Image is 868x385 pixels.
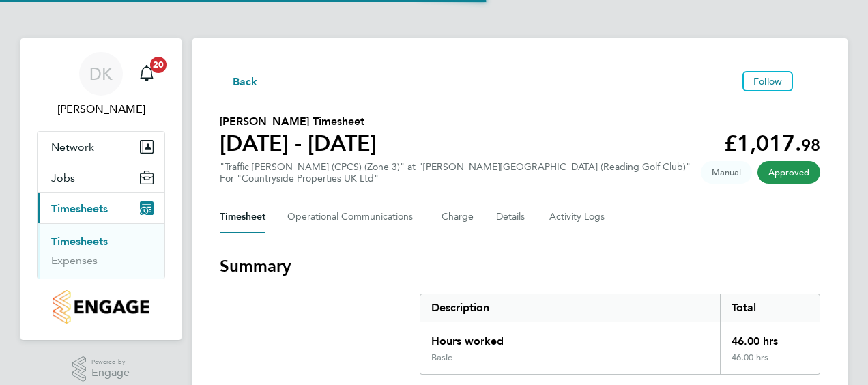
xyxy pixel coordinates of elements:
[287,201,420,233] button: Operational Communications
[720,352,820,374] div: 46.00 hrs
[720,322,820,352] div: 46.00 hrs
[89,65,113,83] span: DK
[38,193,164,223] button: Timesheets
[753,75,782,87] span: Follow
[798,78,820,85] button: Timesheets Menu
[53,290,149,324] img: countryside-properties-logo-retina.png
[91,356,130,368] span: Powered by
[220,173,691,184] div: For "Countryside Properties UK Ltd"
[220,113,377,130] h2: [PERSON_NAME] Timesheet
[150,57,167,73] span: 20
[51,202,108,215] span: Timesheets
[91,367,130,379] span: Engage
[37,101,165,117] span: Dan Knowles
[233,74,258,90] span: Back
[133,52,160,96] a: 20
[51,254,98,267] a: Expenses
[420,322,720,352] div: Hours worked
[720,294,820,322] div: Total
[72,356,130,382] a: Powered byEngage
[801,135,820,155] span: 98
[20,38,182,340] nav: Main navigation
[420,294,820,375] div: Summary
[38,223,164,279] div: Timesheets
[51,235,108,248] a: Timesheets
[220,255,820,277] h3: Summary
[37,52,165,117] a: DK[PERSON_NAME]
[431,352,452,363] div: Basic
[549,201,607,233] button: Activity Logs
[220,130,377,157] h1: [DATE] - [DATE]
[51,171,75,184] span: Jobs
[442,201,474,233] button: Charge
[220,161,691,184] div: "Traffic [PERSON_NAME] (CPCS) (Zone 3)" at "[PERSON_NAME][GEOGRAPHIC_DATA] (Reading Golf Club)"
[742,71,793,91] button: Follow
[724,130,820,156] app-decimal: £1,017.
[496,201,527,233] button: Details
[757,161,820,184] span: This timesheet has been approved.
[220,201,265,233] button: Timesheet
[38,162,164,192] button: Jobs
[38,132,164,162] button: Network
[701,161,752,184] span: This timesheet was manually created.
[220,72,258,89] button: Back
[420,294,720,322] div: Description
[51,141,94,154] span: Network
[37,290,165,324] a: Go to home page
